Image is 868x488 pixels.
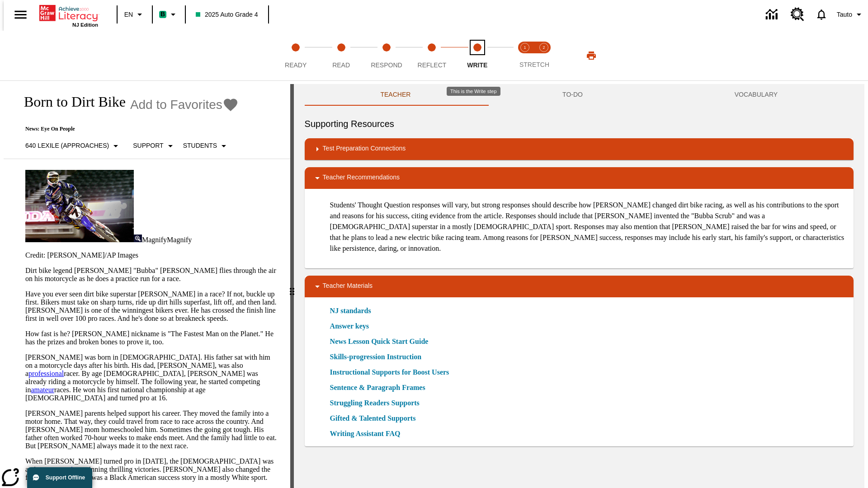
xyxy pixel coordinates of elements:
div: activity [294,84,864,488]
button: Print [577,47,606,64]
p: Students [183,141,217,150]
button: Write step 5 of 5 [451,31,504,80]
div: Test Preparation Connections [305,138,854,160]
a: Gifted & Talented Supports [330,413,421,424]
span: Reflect [418,61,447,69]
div: Home [39,3,98,28]
span: Read [332,61,350,69]
a: Notifications [810,3,833,26]
p: [PERSON_NAME] was born in [DEMOGRAPHIC_DATA]. His father sat with him on a motorcycle days after ... [25,353,279,402]
button: Stretch Read step 1 of 2 [512,31,538,80]
p: How fast is he? [PERSON_NAME] nickname is "The Fastest Man on the Planet." He has the prizes and ... [25,330,279,346]
span: Add to Favorites [130,98,222,112]
button: Open side menu [7,1,34,28]
button: Add to Favorites - Born to Dirt Bike [130,97,239,113]
p: Teacher Materials [323,281,373,292]
a: amateur [31,386,54,394]
button: Stretch Respond step 2 of 2 [531,31,557,80]
div: Teacher Materials [305,276,854,297]
span: Magnify [142,236,167,244]
p: Have you ever seen dirt bike superstar [PERSON_NAME] in a race? If not, buckle up first. Bikers m... [25,290,279,323]
p: Credit: [PERSON_NAME]/AP Images [25,251,279,259]
span: Magnify [167,236,192,244]
a: Instructional Supports for Boost Users, Will open in new browser window or tab [330,367,449,378]
a: Data Center [760,2,785,27]
button: Select Student [179,138,233,154]
div: Press Enter or Spacebar and then press right and left arrow keys to move the slider [290,84,294,488]
a: Sentence & Paragraph Frames, Will open in new browser window or tab [330,382,425,393]
p: Support [133,141,163,150]
a: sensation [53,465,80,473]
a: NJ standards [330,305,377,316]
p: Students' Thought Question responses will vary, but strong responses should describe how [PERSON_... [330,200,846,254]
button: TO-DO [486,84,659,106]
p: Test Preparation Connections [323,144,406,155]
div: Instructional Panel Tabs [305,84,854,106]
p: 640 Lexile (Approaches) [25,141,109,150]
div: reading [4,84,290,483]
span: Tauto [837,10,852,19]
text: 2 [542,45,545,50]
button: Select Lexile, 640 Lexile (Approaches) [22,138,125,154]
p: [PERSON_NAME] parents helped support his career. They moved the family into a motor home. That wa... [25,409,279,450]
a: Resource Center, Will open in new tab [785,2,810,27]
div: This is the Write step [447,87,500,96]
span: Support Offline [46,474,85,481]
span: EN [124,10,133,19]
p: Teacher Recommendations [323,173,400,183]
p: When [PERSON_NAME] turned pro in [DATE], the [DEMOGRAPHIC_DATA] was an instant , winning thrillin... [25,457,279,482]
button: Respond step 3 of 5 [360,31,413,80]
img: Magnify [134,235,142,242]
text: 1 [524,45,526,50]
span: Write [467,61,487,69]
button: Support Offline [27,467,92,488]
span: Respond [371,61,402,69]
button: Boost Class color is mint green. Change class color [156,6,182,23]
button: VOCABULARY [659,84,854,106]
a: News Lesson Quick Start Guide, Will open in new browser window or tab [330,336,429,347]
a: Skills-progression Instruction, Will open in new browser window or tab [330,352,422,362]
span: STRETCH [519,61,549,68]
button: Teacher [305,84,487,106]
a: Writing Assistant FAQ [330,428,406,439]
button: Read step 2 of 5 [315,31,367,80]
button: Reflect step 4 of 5 [406,31,458,80]
img: Motocross racer James Stewart flies through the air on his dirt bike. [25,170,134,242]
button: Ready step 1 of 5 [269,31,322,80]
h1: Born to Dirt Bike [14,94,126,110]
a: professional [28,370,64,377]
p: Dirt bike legend [PERSON_NAME] "Bubba" [PERSON_NAME] flies through the air on his motorcycle as h... [25,267,279,283]
div: Teacher Recommendations [305,167,854,189]
button: Profile/Settings [833,6,868,23]
h6: Supporting Resources [305,117,854,131]
span: NJ Edition [72,22,98,28]
p: News: Eye On People [14,126,239,132]
span: 2025 Auto Grade 4 [196,10,258,19]
button: Scaffolds, Support [129,138,179,154]
span: B [160,9,165,20]
a: Answer keys, Will open in new browser window or tab [330,321,369,332]
a: Struggling Readers Supports [330,398,425,408]
span: Ready [285,61,307,69]
button: Language: EN, Select a language [120,6,149,23]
